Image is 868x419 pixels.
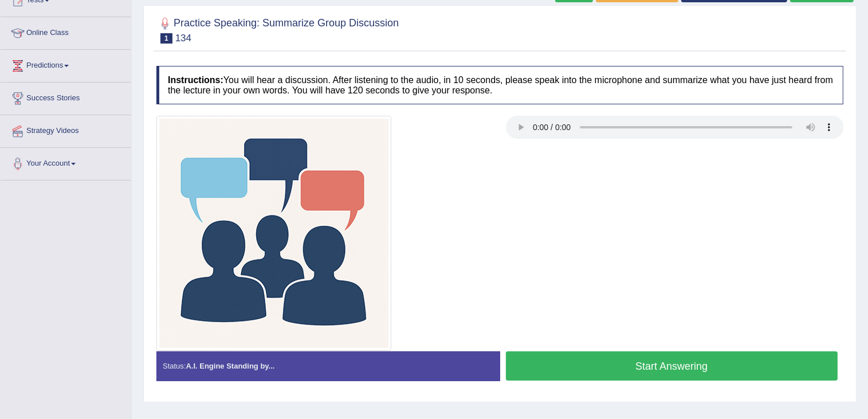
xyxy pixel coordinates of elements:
a: Online Class [1,17,131,46]
strong: A.I. Engine Standing by... [186,362,274,370]
h2: Practice Speaking: Summarize Group Discussion [156,15,399,44]
a: Your Account [1,148,131,177]
span: 1 [160,33,172,44]
a: Predictions [1,50,131,79]
a: Success Stories [1,83,131,111]
small: 134 [175,33,191,44]
b: Instructions: [168,75,223,85]
div: Status: [156,351,500,381]
h4: You will hear a discussion. After listening to the audio, in 10 seconds, please speak into the mi... [156,66,843,104]
a: Strategy Videos [1,115,131,144]
button: Start Answering [506,351,838,381]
